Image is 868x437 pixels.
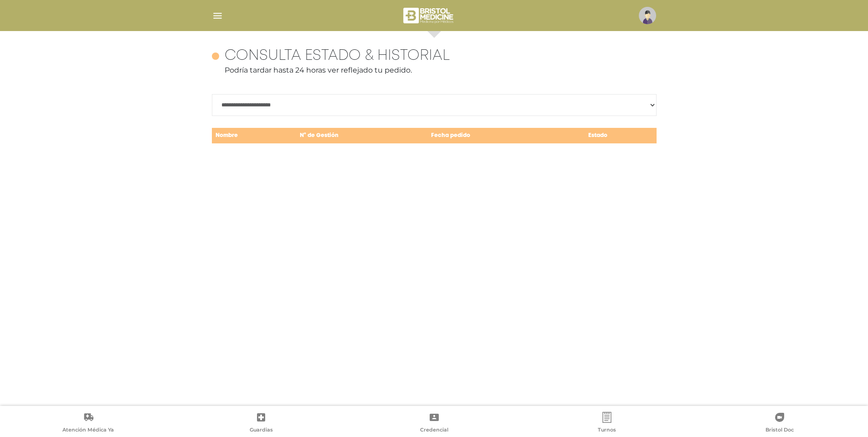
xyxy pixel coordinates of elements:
[639,7,656,24] img: profile-placeholder.svg
[348,412,520,435] a: Credencial
[2,412,175,435] a: Atención Médica Ya
[765,426,794,435] span: Bristol Doc
[225,47,450,65] h4: Consulta estado & historial
[560,127,636,144] td: Estado
[598,426,616,435] span: Turnos
[427,127,560,144] td: Fecha pedido
[420,426,448,435] span: Credencial
[62,426,114,435] span: Atención Médica Ya
[212,65,657,76] p: Podría tardar hasta 24 horas ver reflejado tu pedido.
[212,127,296,144] td: Nombre
[296,127,427,144] td: N° de Gestión
[212,10,223,21] img: Cober_menu-lines-white.svg
[175,412,347,435] a: Guardias
[250,426,273,435] span: Guardias
[402,5,456,26] img: bristol-medicine-blanco.png
[693,412,866,435] a: Bristol Doc
[520,412,693,435] a: Turnos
